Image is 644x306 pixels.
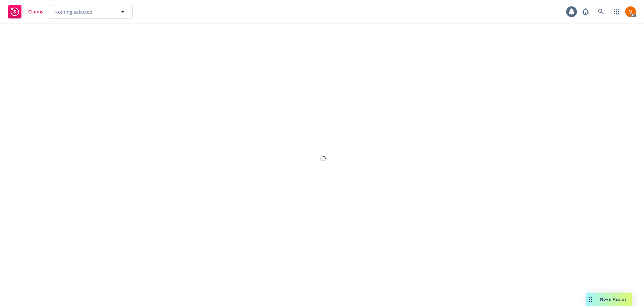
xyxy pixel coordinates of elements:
[625,6,636,17] img: photo
[54,8,93,15] span: Nothing selected
[586,293,595,306] div: Drag to move
[49,5,132,18] button: Nothing selected
[610,5,623,18] a: Switch app
[594,5,608,18] a: Search
[579,5,592,18] a: Report a Bug
[28,9,43,14] span: Claims
[586,293,632,306] button: Nova Assist
[600,296,627,302] span: Nova Assist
